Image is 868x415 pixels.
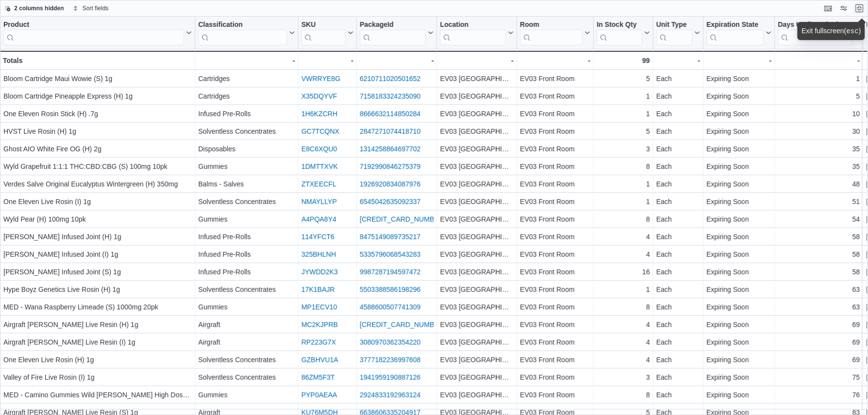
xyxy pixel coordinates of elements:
a: 6210711020501652 [360,75,421,83]
div: Bloom Cartridge Pineapple Express (H) 1g [3,90,192,102]
div: EV03 [GEOGRAPHIC_DATA] [440,319,513,331]
div: Room [520,21,583,45]
div: EV03 [GEOGRAPHIC_DATA] [440,143,513,155]
div: Expiring Soon [707,336,772,348]
div: Totals [3,55,192,66]
div: EV03 Front Room [520,231,591,243]
div: 58 [778,266,860,278]
div: Gummies [198,161,295,172]
div: Expiring Soon [707,249,772,260]
div: EV03 Front Room [520,178,591,190]
button: Product [3,21,192,45]
div: EV03 [GEOGRAPHIC_DATA] [440,90,513,102]
div: [PERSON_NAME] Infused Joint (S) 1g [3,266,192,278]
div: EV03 Front Room [520,161,591,172]
a: 86ZM5F3T [301,373,335,381]
div: MED - Wana Raspberry Limeade (S) 1000mg 20pk [3,301,192,313]
div: Exit fullscreen ( ) [802,26,861,36]
div: 1 [597,284,650,295]
div: One Eleven Live Rosin (H) 1g [3,354,192,366]
a: 7192990846275379 [360,163,421,170]
div: EV03 Front Room [520,284,591,295]
div: - [440,55,513,66]
div: [PERSON_NAME] Infused Joint (H) 1g [3,231,192,243]
div: EV03 Front Room [520,196,591,207]
div: Each [656,372,700,383]
div: - [198,55,295,66]
div: 4 [597,354,650,366]
div: - [778,55,860,66]
div: Location [440,21,506,45]
span: Sort fields [83,4,108,12]
div: Each [656,143,700,155]
div: EV03 Front Room [520,319,591,331]
div: EV03 [GEOGRAPHIC_DATA] [440,266,513,278]
div: Each [656,125,700,137]
div: Days Until Expiration [778,21,852,30]
div: 3 [597,372,650,383]
button: Sort fields [69,2,112,14]
div: Each [656,90,700,102]
div: Expiring Soon [707,213,772,225]
div: One Eleven Live Rosin (I) 1g [3,196,192,207]
div: Classification [198,21,287,45]
a: [CREDIT_CARD_NUMBER] [360,321,446,329]
div: 35 [778,143,860,155]
div: Ghost AIO White Fire OG (H) 2g [3,143,192,155]
div: Unit Type [656,21,693,45]
a: 114YFCT6 [301,233,335,241]
div: EV03 [GEOGRAPHIC_DATA] [440,336,513,348]
div: Infused Pre-Rolls [198,108,295,120]
button: Expiration State [707,21,772,45]
div: Expiring Soon [707,108,772,120]
div: EV03 Front Room [520,213,591,225]
div: EV03 Front Room [520,336,591,348]
div: 1 [597,196,650,207]
div: Each [656,354,700,366]
kbd: esc [847,27,859,35]
div: EV03 [GEOGRAPHIC_DATA] [440,125,513,137]
div: Expiring Soon [707,161,772,172]
span: 2 columns hidden [14,4,64,12]
div: Each [656,161,700,172]
a: 9987287194597472 [360,268,421,276]
div: EV03 [GEOGRAPHIC_DATA] [440,196,513,207]
div: EV03 Front Room [520,389,591,401]
div: Each [656,178,700,190]
div: In Stock Qty [597,21,642,45]
div: Solventless Concentrates [198,125,295,137]
div: EV03 Front Room [520,372,591,383]
div: Product [3,21,184,45]
div: SKU [301,21,346,30]
a: 3080970362354220 [360,338,421,346]
div: Room [520,21,583,30]
div: Expiring Soon [707,284,772,295]
div: Expiring Soon [707,143,772,155]
div: Airgraft [198,319,295,331]
button: In Stock Qty [597,21,650,45]
div: Airgraft [PERSON_NAME] Live Resin (H) 1g [3,319,192,331]
a: 5335796068543283 [360,250,421,258]
a: 1DMTTXVK [301,163,338,170]
button: Classification [198,21,295,45]
div: Infused Pre-Rolls [198,249,295,260]
div: EV03 Front Room [520,125,591,137]
div: Valley of Fire Live Rosin (I) 1g [3,372,192,383]
a: 8666632114850284 [360,110,421,118]
div: Product [3,21,184,30]
div: 54 [778,213,860,225]
div: Expiring Soon [707,389,772,401]
div: Expiring Soon [707,125,772,137]
div: Each [656,249,700,260]
a: 5503388586198296 [360,286,421,293]
div: EV03 Front Room [520,354,591,366]
div: Each [656,73,700,84]
div: [PERSON_NAME] Infused Joint (I) 1g [3,249,192,260]
div: Gummies [198,213,295,225]
div: Expiring Soon [707,372,772,383]
div: In Stock Qty [597,21,642,30]
div: Wyld Grapefruit 1:1:1 THC:CBD:CBG (S) 100mg 10pk [3,161,192,172]
div: Package URL [360,21,426,45]
div: SKU URL [301,21,346,45]
div: Expiration State [707,21,764,30]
